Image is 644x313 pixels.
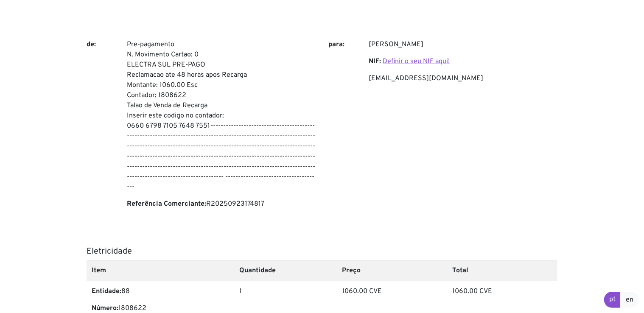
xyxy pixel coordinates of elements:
[87,260,234,281] th: Item
[87,246,557,257] h5: Eletricidade
[127,200,206,208] b: Referência Comerciante:
[369,57,381,66] b: NIF:
[447,260,557,281] th: Total
[127,39,316,192] p: Pre-pagamento N. Movimento Cartao: 0 ELECTRA SUL PRE-PAGO Reclamacao ate 48 horas apos Recarga Mo...
[620,292,639,308] a: en
[92,286,229,296] p: 88
[92,304,118,313] b: Número:
[127,199,316,209] p: R20250923174817
[328,40,344,49] b: para:
[92,287,121,296] b: Entidade:
[87,40,96,49] b: de:
[369,73,557,84] p: [EMAIL_ADDRESS][DOMAIN_NAME]
[604,292,621,308] a: pt
[383,57,450,66] a: Definir o seu NIF aqui!
[234,260,337,281] th: Quantidade
[369,39,557,50] p: [PERSON_NAME]
[337,260,447,281] th: Preço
